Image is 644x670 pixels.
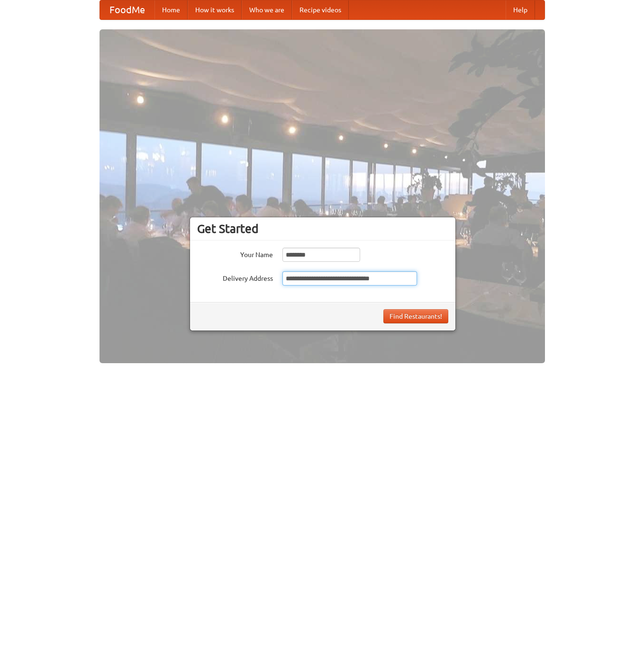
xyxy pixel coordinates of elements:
a: Recipe videos [292,0,349,19]
a: Help [506,0,535,19]
button: Find Restaurants! [383,309,448,323]
h3: Get Started [197,222,448,236]
a: Home [154,0,188,19]
a: Who we are [242,0,292,19]
label: Your Name [197,248,273,259]
label: Delivery Address [197,271,273,283]
a: How it works [188,0,242,19]
a: FoodMe [100,0,154,19]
